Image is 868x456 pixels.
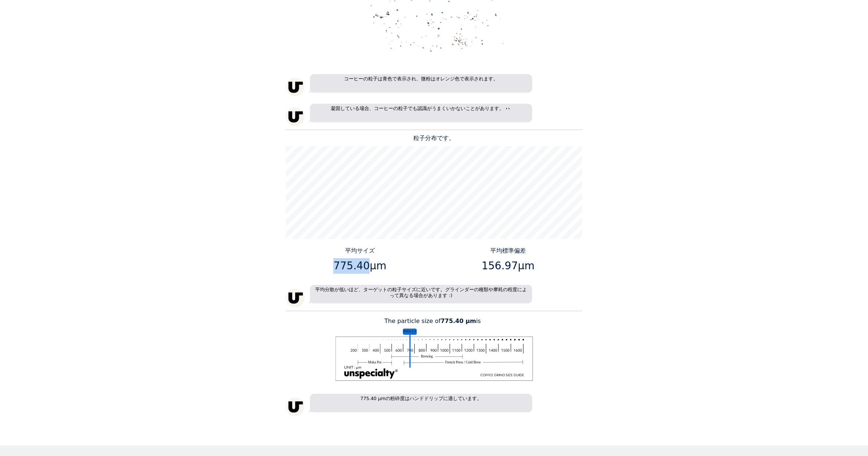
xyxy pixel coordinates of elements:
[286,134,582,143] p: 粒子分布です。
[310,104,532,122] p: 凝固している場合、コーヒーの粒子でも認識がうまくいかないことがあります。 👀
[286,397,304,416] img: unspecialty-logo
[441,317,476,324] b: 775.40 μm
[289,246,431,255] p: 平均サイズ
[286,317,582,326] p: The particle size of is
[286,107,304,126] img: unspecialty-logo
[437,258,580,274] p: 156.97μm
[310,74,532,93] p: コーヒーの粒子は青色で表示され、微粉はオレンジ色で表示されます。
[286,78,304,96] img: unspecialty-logo
[310,285,532,303] p: 平均分散が低いほど、ターゲットの粒子サイズに近いです。グラインダーの種類や摩耗の程度によって異なる場合があります :)
[437,246,580,255] p: 平均標準偏差
[286,289,304,307] img: unspecialty-logo
[289,258,431,274] p: 775.40μm
[403,330,417,333] tspan: 平均サイズ
[310,394,532,412] p: 775.40 µmの粉砕度はハンドドリップに適しています。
